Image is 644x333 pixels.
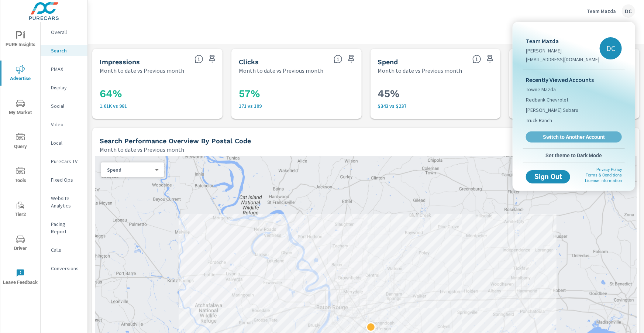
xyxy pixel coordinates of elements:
[526,131,622,143] a: Switch to Another Account
[600,37,622,59] div: DC
[526,86,556,93] span: Towne Mazda
[526,117,552,124] span: Truck Ranch
[526,170,570,183] button: Sign Out
[526,96,568,103] span: Redbank Chevrolet
[526,47,599,54] p: [PERSON_NAME]
[526,37,599,45] p: Team Mazda
[526,106,578,114] span: [PERSON_NAME] Subaru
[526,56,599,63] p: [EMAIL_ADDRESS][DOMAIN_NAME]
[596,167,622,172] a: Privacy Policy
[526,75,622,84] p: Recently Viewed Accounts
[526,152,622,159] span: Set theme to Dark Mode
[586,173,622,178] a: Terms & Conditions
[530,134,618,140] span: Switch to Another Account
[585,178,622,183] a: License Information
[523,149,625,162] button: Set theme to Dark Mode
[532,174,564,180] span: Sign Out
